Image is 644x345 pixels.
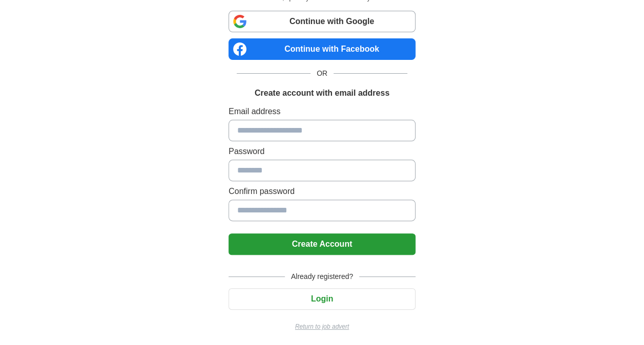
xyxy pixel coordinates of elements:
span: Already registered? [285,271,359,282]
label: Email address [228,105,416,118]
a: Return to job advert [228,322,416,331]
a: Continue with Google [228,11,416,32]
label: Password [228,145,416,158]
label: Confirm password [228,185,416,198]
h1: Create account with email address [255,87,389,99]
button: Create Account [228,233,416,255]
a: Continue with Facebook [228,38,416,60]
button: Login [228,288,416,310]
span: OR [310,68,334,79]
a: Login [228,294,416,303]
